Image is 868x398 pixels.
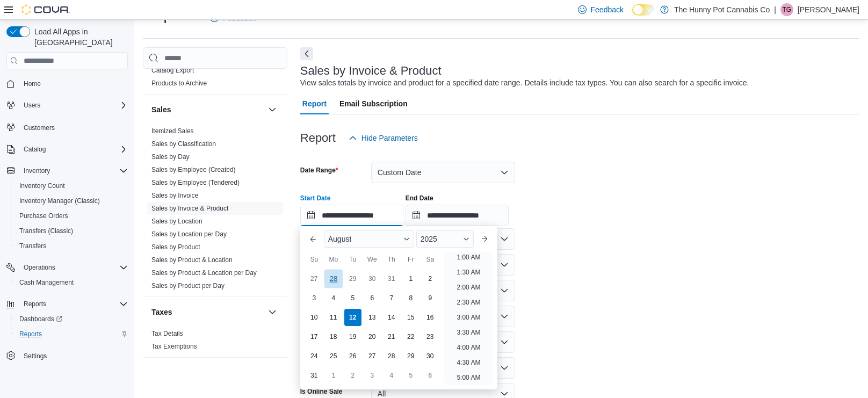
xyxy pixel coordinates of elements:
[24,263,55,272] span: Operations
[591,4,624,15] span: Feedback
[19,298,128,310] span: Reports
[422,309,439,326] div: day-16
[15,209,73,222] a: Purchase Orders
[2,296,132,312] button: Reports
[151,104,171,115] h3: Sales
[402,251,419,268] div: Fr
[19,212,68,220] span: Purchase Orders
[452,296,484,309] li: 2:30 AM
[344,309,361,326] div: day-12
[383,309,400,326] div: day-14
[19,182,65,190] span: Inventory Count
[500,286,509,295] button: Open list of options
[324,269,343,288] div: day-28
[344,270,361,287] div: day-29
[143,125,287,296] div: Sales
[15,276,128,289] span: Cash Management
[15,225,128,237] span: Transfers (Classic)
[306,348,323,365] div: day-24
[421,235,437,243] span: 2025
[151,269,257,277] a: Sales by Product & Location per Day
[151,256,233,264] span: Sales by Product & Location
[151,66,194,75] span: Catalog Export
[15,209,128,222] span: Purchase Orders
[674,3,770,16] p: The Hunny Pot Cannabis Co
[383,328,400,345] div: day-21
[19,261,128,274] span: Operations
[344,348,361,365] div: day-26
[19,143,128,156] span: Catalog
[15,313,128,325] span: Dashboards
[2,142,132,157] button: Catalog
[402,328,419,345] div: day-22
[300,387,343,396] label: Is Online Sale
[19,349,128,363] span: Settings
[11,312,132,327] a: Dashboards
[444,252,493,385] ul: Time
[151,217,202,226] span: Sales by Location
[151,256,233,264] a: Sales by Product & Location
[306,328,323,345] div: day-17
[266,306,279,319] button: Taxes
[143,64,287,94] div: Products
[300,166,338,175] label: Date Range
[305,230,322,248] button: Previous Month
[19,77,45,90] a: Home
[383,270,400,287] div: day-31
[402,290,419,307] div: day-8
[306,290,323,307] div: day-3
[300,194,331,202] label: Start Date
[2,119,132,135] button: Customers
[402,348,419,365] div: day-29
[325,309,342,326] div: day-11
[452,251,484,264] li: 1:00 AM
[151,307,264,317] button: Taxes
[151,153,190,161] span: Sales by Day
[19,278,74,287] span: Cash Management
[11,193,132,208] button: Inventory Manager (Classic)
[151,153,190,161] a: Sales by Day
[364,348,381,365] div: day-27
[15,225,77,237] a: Transfers (Classic)
[151,104,264,115] button: Sales
[11,178,132,193] button: Inventory Count
[21,4,70,15] img: Cova
[151,140,216,148] span: Sales by Classification
[422,251,439,268] div: Sa
[798,3,859,16] p: [PERSON_NAME]
[19,99,128,112] span: Users
[151,230,227,238] a: Sales by Location per Day
[151,165,236,174] span: Sales by Employee (Created)
[371,162,515,183] button: Custom Date
[325,348,342,365] div: day-25
[15,240,128,252] span: Transfers
[15,276,78,289] a: Cash Management
[324,230,414,248] div: Button. Open the month selector. August is currently selected.
[452,371,484,384] li: 5:00 AM
[266,103,279,116] button: Sales
[306,367,323,384] div: day-31
[402,309,419,326] div: day-15
[344,251,361,268] div: Tu
[11,238,132,254] button: Transfers
[151,330,183,337] a: Tax Details
[24,101,40,110] span: Users
[422,348,439,365] div: day-30
[383,290,400,307] div: day-7
[19,164,128,177] span: Inventory
[780,3,793,16] div: Tania Gonzalez
[151,166,236,173] a: Sales by Employee (Created)
[406,194,433,202] label: End Date
[774,3,776,16] p: |
[361,133,418,143] span: Hide Parameters
[151,204,228,213] span: Sales by Invoice & Product
[11,275,132,290] button: Cash Management
[151,343,197,350] a: Tax Exemptions
[452,341,484,354] li: 4:00 AM
[476,230,493,248] button: Next month
[19,298,50,310] button: Reports
[783,3,792,16] span: TG
[24,124,55,132] span: Customers
[15,179,128,192] span: Inventory Count
[19,242,46,250] span: Transfers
